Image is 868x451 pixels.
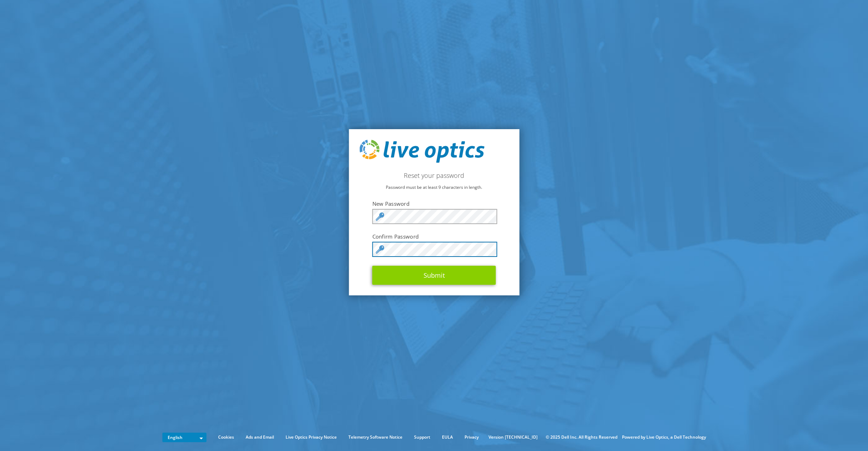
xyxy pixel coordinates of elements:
a: Privacy [459,433,484,441]
button: Submit [372,266,496,285]
img: live_optics_svg.svg [359,140,484,163]
a: Ads and Email [240,433,279,441]
li: Powered by Live Optics, a Dell Technology [622,433,706,441]
p: Password must be at least 9 characters in length. [359,184,509,191]
li: © 2025 Dell Inc. All Rights Reserved [542,433,621,441]
a: Telemetry Software Notice [343,433,408,441]
a: Cookies [213,433,239,441]
label: Confirm Password [372,233,496,240]
a: EULA [437,433,458,441]
a: Support [409,433,436,441]
li: Version [TECHNICAL_ID] [485,433,541,441]
label: New Password [372,200,496,207]
h2: Reset your password [359,172,509,179]
a: Live Optics Privacy Notice [280,433,342,441]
